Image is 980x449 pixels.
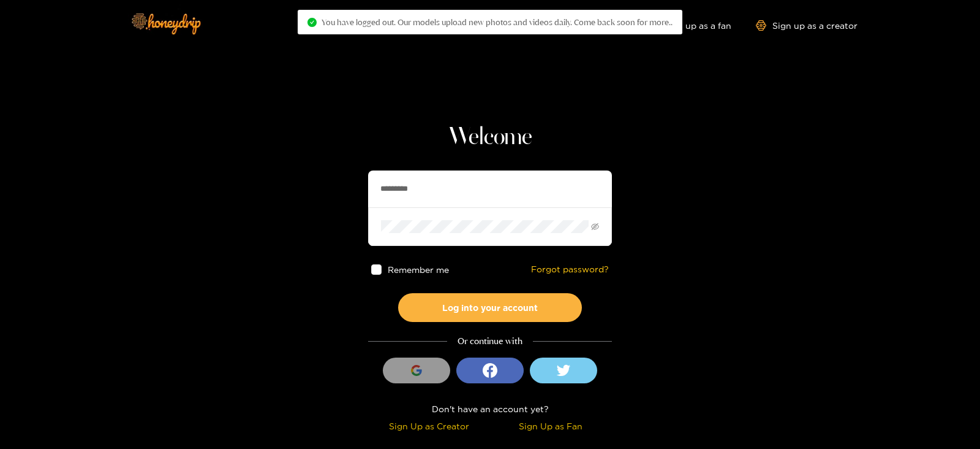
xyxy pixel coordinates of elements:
[368,123,612,152] h1: Welcome
[307,18,317,27] span: check-circle
[322,17,673,27] span: You have logged out. Our models upload new photos and videos daily. Come back soon for more..
[531,264,609,275] a: Forgot password?
[647,20,731,31] a: Sign up as a fan
[368,334,612,348] div: Or continue with
[388,265,449,274] span: Remember me
[591,223,599,231] span: eye-invisible
[371,419,487,433] div: Sign Up as Creator
[368,402,612,416] div: Don't have an account yet?
[398,293,582,322] button: Log into your account
[756,20,858,31] a: Sign up as a creator
[493,419,609,433] div: Sign Up as Fan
